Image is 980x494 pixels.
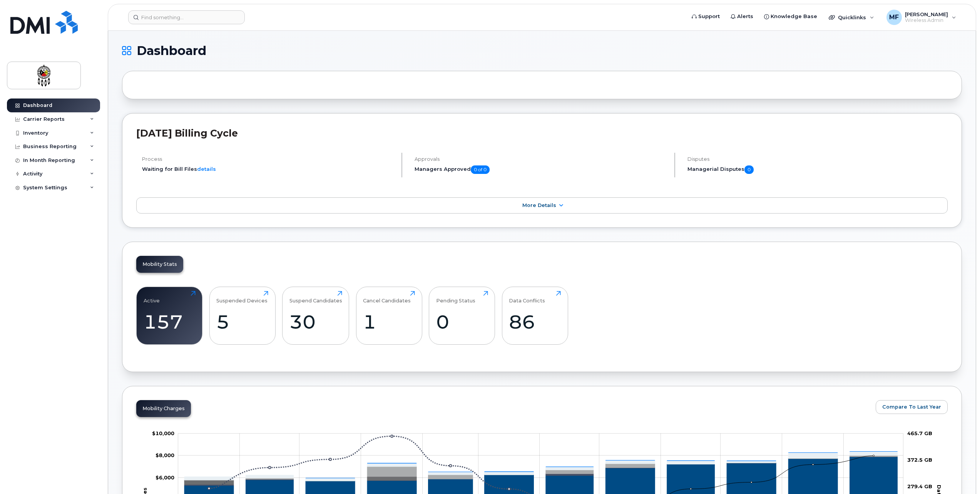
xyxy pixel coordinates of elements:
[142,156,395,162] h4: Process
[216,291,268,304] div: Suspended Devices
[744,165,754,174] span: 0
[436,291,488,340] a: Pending Status0
[363,291,411,304] div: Cancel Candidates
[882,403,941,411] span: Compare To Last Year
[522,202,556,208] span: More Details
[509,291,561,340] a: Data Conflicts86
[216,310,268,333] div: 5
[509,291,545,304] div: Data Conflicts
[137,45,206,57] span: Dashboard
[184,451,898,481] g: Features
[436,291,475,304] div: Pending Status
[184,457,898,486] g: Roaming
[197,166,216,172] a: details
[156,452,174,458] tspan: $8,000
[152,430,174,436] tspan: $10,000
[216,291,268,340] a: Suspended Devices5
[289,310,342,333] div: 30
[136,127,948,139] h2: [DATE] Billing Cycle
[289,291,342,340] a: Suspend Candidates30
[876,400,948,414] button: Compare To Last Year
[415,156,667,162] h4: Approvals
[363,310,415,333] div: 1
[144,291,160,304] div: Active
[156,474,174,481] g: $0
[687,156,948,162] h4: Disputes
[907,430,932,436] tspan: 465.7 GB
[184,457,898,485] g: Cancellation
[415,165,667,174] h5: Managers Approved
[907,457,932,463] tspan: 372.5 GB
[509,310,561,333] div: 86
[156,474,174,481] tspan: $6,000
[907,483,932,489] tspan: 279.4 GB
[144,310,196,333] div: 157
[471,165,490,174] span: 0 of 0
[363,291,415,340] a: Cancel Candidates1
[156,452,174,458] g: $0
[687,165,948,174] h5: Managerial Disputes
[436,310,488,333] div: 0
[142,165,395,173] li: Waiting for Bill Files
[144,291,196,340] a: Active157
[289,291,342,304] div: Suspend Candidates
[152,430,174,436] g: $0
